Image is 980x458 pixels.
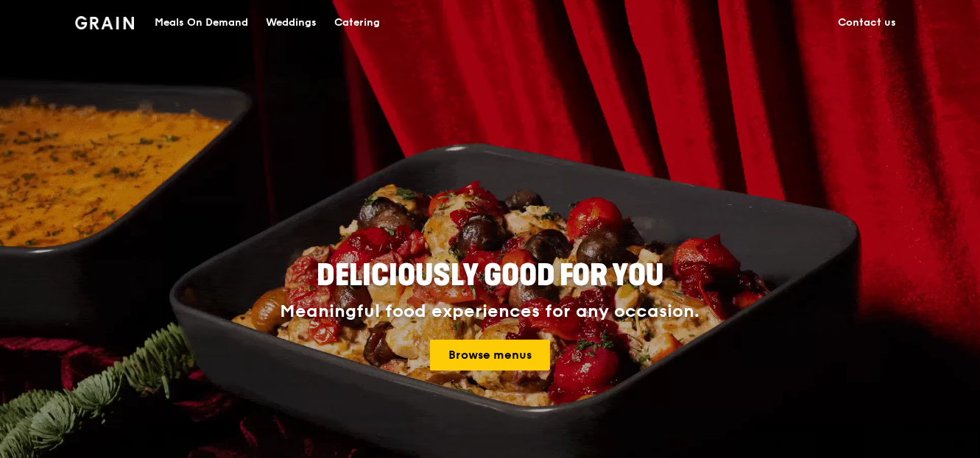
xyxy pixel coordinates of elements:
[75,16,135,29] img: Grain
[225,301,755,322] div: Meaningful food experiences for any occasion.
[430,340,550,371] a: Browse menus
[257,1,325,45] a: Weddings
[266,1,317,45] div: Weddings
[155,1,248,45] div: Meals On Demand
[830,1,906,45] a: Contact us
[334,1,380,45] div: Catering
[317,258,663,293] span: Deliciously good for you
[325,1,389,45] a: Catering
